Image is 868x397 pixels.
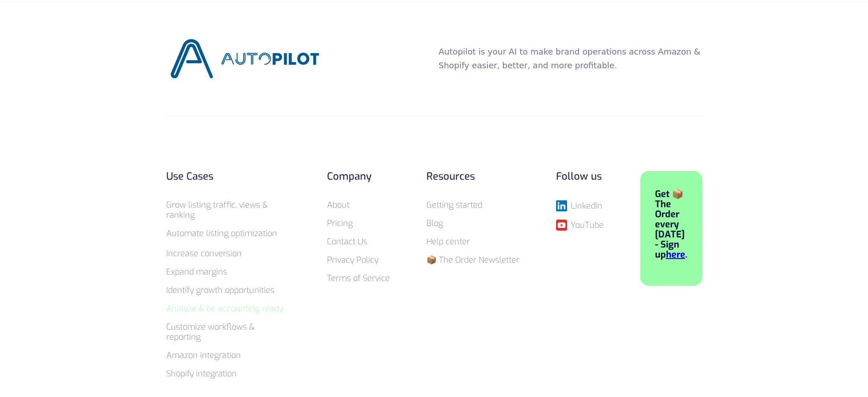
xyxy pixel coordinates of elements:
a: Getting started [426,199,482,210]
a: Customize workflows & reporting [166,321,255,342]
div: LinkedIn [571,201,602,210]
a: Privacy Policy [327,254,378,265]
div: Company [327,171,390,182]
a: Automate listing optimization‍‍ [166,228,277,239]
a: Contact Us [327,236,367,247]
a: Help center [426,236,470,247]
a: YouTube [556,220,604,231]
a: Analyze & be accounting ready [166,303,283,314]
a: Increase conversion [166,248,242,259]
a: Amazon integration [166,350,241,361]
a: Shopify integration [166,368,237,379]
div: YouTube [571,221,604,230]
a: 📦 The Order Newsletter [426,254,519,265]
div: Resources [426,171,519,182]
a: About [327,199,349,210]
a: Grow listing traffic, views & ranking [166,199,268,221]
a: Blog [426,218,443,229]
a: Identify growth opportunities [166,285,274,296]
a: LinkedIn [556,200,604,211]
div: Use Cases [166,171,290,182]
p: Autopilot is your AI to make brand operations across Amazon & Shopify easier, better, and more pr... [439,45,702,72]
a: Expand margins [166,266,227,277]
a: here [666,248,685,261]
div: Follow us [556,171,604,182]
a: Terms of Service [327,273,390,284]
div: Get 📦 The Order every [DATE] - Sign up . [655,189,688,260]
a: Pricing [327,218,353,229]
